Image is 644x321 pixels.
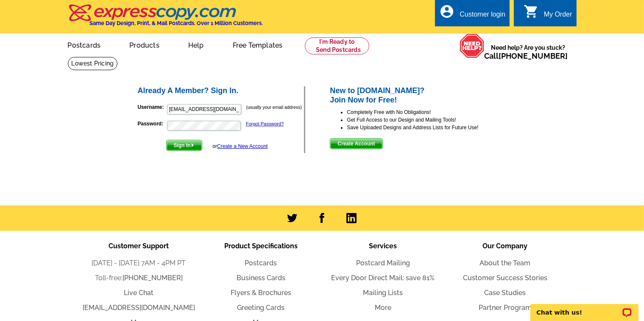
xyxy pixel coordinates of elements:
[246,105,302,110] small: (usually your email address)
[237,304,285,312] a: Greeting Cards
[347,124,507,131] li: Save Uploaded Designs and Address Lists for Future Use!
[123,274,183,282] a: [PHONE_NUMBER]
[356,259,410,267] a: Postcard Mailing
[78,258,200,268] li: [DATE] - [DATE] 7AM - 4PM PT
[68,10,263,26] a: Same Day Design, Print, & Mail Postcards. Over 1 Million Customers.
[460,34,485,58] img: help
[460,11,505,23] div: Customer login
[224,242,298,250] span: Product Specifications
[138,103,166,111] label: Username:
[485,51,568,60] span: Call
[363,289,403,297] a: Mailing Lists
[375,304,391,312] a: More
[138,86,304,96] h2: Already A Member? Sign In.
[480,259,531,267] a: About the Team
[191,143,195,147] img: button-next-arrow-white.png
[332,274,435,282] a: Every Door Direct Mail: save 81%
[499,51,568,60] a: [PHONE_NUMBER]
[369,242,397,250] span: Services
[124,289,154,297] a: Live Chat
[479,304,532,312] a: Partner Program
[54,34,114,54] a: Postcards
[524,4,539,19] i: shopping_cart
[485,43,572,60] span: Need help? Are you stuck?
[245,259,277,267] a: Postcards
[166,140,202,151] button: Sign In
[525,294,644,321] iframe: LiveChat chat widget
[116,34,173,54] a: Products
[90,20,263,26] h4: Same Day Design, Print, & Mail Postcards. Over 1 Million Customers.
[439,4,454,19] i: account_circle
[330,86,507,105] h2: New to [DOMAIN_NAME]? Join Now for Free!
[83,304,195,312] a: [EMAIL_ADDRESS][DOMAIN_NAME]
[246,121,284,126] a: Forgot Password?
[217,143,268,149] a: Create a New Account
[219,34,296,54] a: Free Templates
[330,139,382,149] span: Create Account
[109,242,169,250] span: Customer Support
[237,274,285,282] a: Business Cards
[78,273,200,283] li: Toll-free:
[212,142,268,150] div: or
[347,108,507,116] li: Completely Free with No Obligations!
[463,274,547,282] a: Customer Success Stories
[439,9,505,20] a: account_circle Customer login
[524,9,572,20] a: shopping_cart My Order
[544,11,572,23] div: My Order
[330,138,382,149] button: Create Account
[231,289,291,297] a: Flyers & Brochures
[347,116,507,124] li: Get Full Access to our Design and Mailing Tools!
[483,242,528,250] span: Our Company
[485,289,526,297] a: Case Studies
[138,120,166,128] label: Password:
[175,34,217,54] a: Help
